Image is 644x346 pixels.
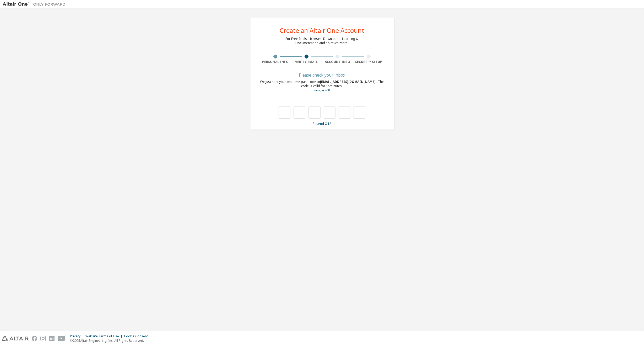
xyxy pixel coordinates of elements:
div: Account Info [322,60,353,64]
img: altair_logo.svg [2,336,29,341]
a: Go back to the registration form [314,89,330,92]
div: Security Setup [353,60,384,64]
div: Create an Altair One Account [280,27,364,34]
span: [EMAIL_ADDRESS][DOMAIN_NAME] [320,79,377,84]
a: Resend OTP [313,121,331,126]
div: Please check your inbox [260,73,384,77]
img: facebook.svg [32,336,37,341]
div: Personal Info [260,60,291,64]
img: Altair One [3,2,68,7]
p: © 2025 Altair Engineering, Inc. All Rights Reserved. [70,338,151,343]
div: Verify Email [291,60,322,64]
div: We just sent your one-time passcode to . The code is valid for 15 minutes. [260,80,384,93]
div: Privacy [70,334,85,338]
div: Website Terms of Use [85,334,124,338]
div: Cookie Consent [124,334,151,338]
img: linkedin.svg [49,336,55,341]
img: youtube.svg [58,336,65,341]
img: instagram.svg [40,336,46,341]
div: For Free Trials, Licenses, Downloads, Learning & Documentation and so much more. [286,37,359,45]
